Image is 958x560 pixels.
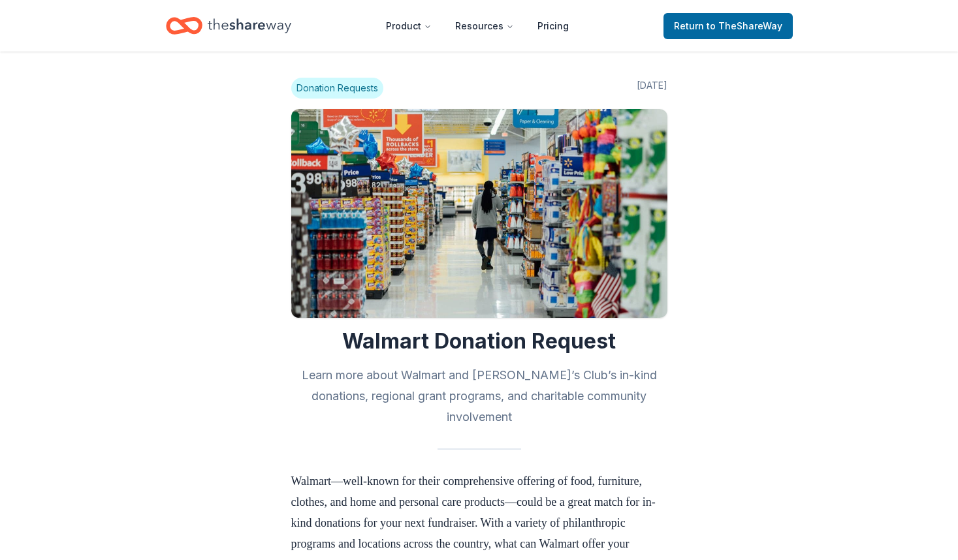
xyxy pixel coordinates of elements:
a: Home [166,10,291,41]
button: Resources [445,13,524,39]
a: Pricing [527,13,579,39]
span: to TheShareWay [707,20,782,31]
span: [DATE] [637,78,667,99]
a: Returnto TheShareWay [663,13,793,39]
nav: Main [375,10,579,41]
h2: Learn more about Walmart and [PERSON_NAME]’s Club’s in-kind donations, regional grant programs, a... [291,365,667,428]
button: Product [375,13,442,39]
span: Donation Requests [291,78,383,99]
img: Image for Walmart Donation Request [291,109,667,318]
span: Return [674,18,782,34]
h1: Walmart Donation Request [291,328,667,354]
